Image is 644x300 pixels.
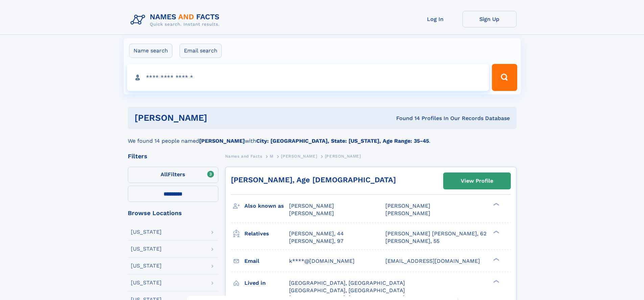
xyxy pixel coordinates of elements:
[289,287,405,294] span: [GEOGRAPHIC_DATA], [GEOGRAPHIC_DATA]
[492,64,517,91] button: Search Button
[256,138,429,144] b: City: [GEOGRAPHIC_DATA], State: [US_STATE], Age Range: 35-45
[231,176,396,184] a: [PERSON_NAME], Age [DEMOGRAPHIC_DATA]
[244,228,289,239] h3: Relatives
[270,152,273,160] a: M
[281,154,317,159] span: [PERSON_NAME]
[281,152,317,160] a: [PERSON_NAME]
[385,237,439,245] a: [PERSON_NAME], 55
[385,258,480,264] span: [EMAIL_ADDRESS][DOMAIN_NAME]
[129,44,172,58] label: Name search
[244,200,289,212] h3: Also known as
[244,255,289,267] h3: Email
[289,237,343,245] a: [PERSON_NAME], 97
[289,280,405,286] span: [GEOGRAPHIC_DATA], [GEOGRAPHIC_DATA]
[161,171,168,178] span: All
[127,64,489,91] input: search input
[385,203,430,209] span: [PERSON_NAME]
[131,246,162,252] div: [US_STATE]
[128,129,517,145] div: We found 14 people named with .
[131,229,162,235] div: [US_STATE]
[131,263,162,269] div: [US_STATE]
[385,210,430,216] span: [PERSON_NAME]
[492,279,500,283] div: ❯
[492,257,500,261] div: ❯
[444,173,510,189] a: View Profile
[492,230,500,234] div: ❯
[180,44,222,58] label: Email search
[128,153,218,159] div: Filters
[270,154,273,159] span: M
[461,173,493,189] div: View Profile
[128,11,225,29] img: Logo Names and Facts
[302,115,510,122] div: Found 14 Profiles In Our Records Database
[128,210,218,216] div: Browse Locations
[135,114,302,122] h1: [PERSON_NAME]
[128,167,218,183] label: Filters
[131,280,162,285] div: [US_STATE]
[325,154,361,159] span: [PERSON_NAME]
[289,210,334,216] span: [PERSON_NAME]
[289,203,334,209] span: [PERSON_NAME]
[199,138,245,144] b: [PERSON_NAME]
[462,11,517,27] a: Sign Up
[244,277,289,289] h3: Lived in
[492,202,500,207] div: ❯
[289,230,344,237] a: [PERSON_NAME], 44
[385,230,486,237] a: [PERSON_NAME] [PERSON_NAME], 62
[225,152,262,160] a: Names and Facts
[408,11,462,27] a: Log In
